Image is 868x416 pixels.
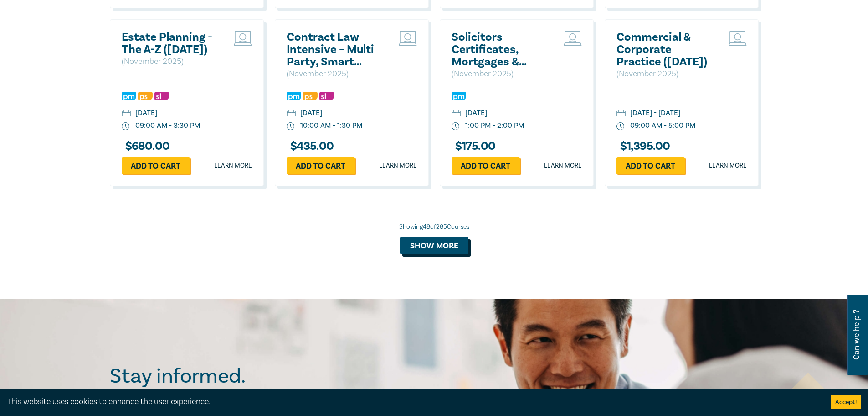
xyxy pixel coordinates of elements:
h3: $ 1,395.00 [616,140,670,153]
img: Practice Management & Business Skills [287,92,301,100]
button: Show more [400,237,468,254]
h3: $ 680.00 [122,140,170,153]
img: watch [616,122,625,131]
img: watch [122,122,130,131]
img: Live Stream [729,31,747,46]
div: 09:00 AM - 3:30 PM [135,121,200,131]
img: watch [287,122,295,131]
a: Learn more [379,161,417,170]
img: Live Stream [234,31,252,46]
img: Live Stream [399,31,417,46]
a: Add to cart [122,157,190,174]
img: calendar [452,110,461,118]
img: calendar [616,110,626,118]
h2: Stay informed. [110,364,325,388]
h3: $ 175.00 [452,140,496,153]
div: Showing 48 of 285 Courses [110,222,759,232]
div: 10:00 AM - 1:30 PM [300,121,362,131]
button: Accept cookies [831,395,861,409]
img: Professional Skills [303,92,318,100]
p: ( November 2025 ) [616,68,714,80]
a: Add to cart [287,157,355,174]
img: watch [452,122,460,131]
a: Learn more [709,161,747,170]
h3: $ 435.00 [287,140,334,153]
img: Substantive Law [319,92,334,100]
div: [DATE] [465,108,487,118]
p: ( November 2025 ) [452,68,550,80]
a: Contract Law Intensive – Multi Party, Smart Contracts & Good Faith [287,31,385,68]
p: ( November 2025 ) [287,68,385,80]
div: [DATE] [300,108,322,118]
a: Solicitors Certificates, Mortgages & Guarantees – Risky Business [452,31,550,68]
img: calendar [122,110,131,118]
a: Add to cart [616,157,685,174]
div: [DATE] [135,108,157,118]
a: Learn more [544,161,582,170]
div: 1:00 PM - 2:00 PM [465,121,524,131]
img: Substantive Law [154,92,169,100]
a: Add to cart [452,157,520,174]
img: calendar [287,110,296,118]
span: Can we help ? [852,300,861,369]
a: Commercial & Corporate Practice ([DATE]) [616,31,714,68]
a: Learn more [214,161,252,170]
img: Practice Management & Business Skills [452,92,466,100]
div: This website uses cookies to enhance the user experience. [7,396,817,408]
img: Professional Skills [138,92,153,100]
a: Estate Planning - The A-Z ([DATE]) [122,31,220,56]
div: [DATE] - [DATE] [630,108,680,118]
div: 09:00 AM - 5:00 PM [630,121,695,131]
p: ( November 2025 ) [122,56,220,68]
img: Live Stream [564,31,582,46]
img: Practice Management & Business Skills [122,92,136,100]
